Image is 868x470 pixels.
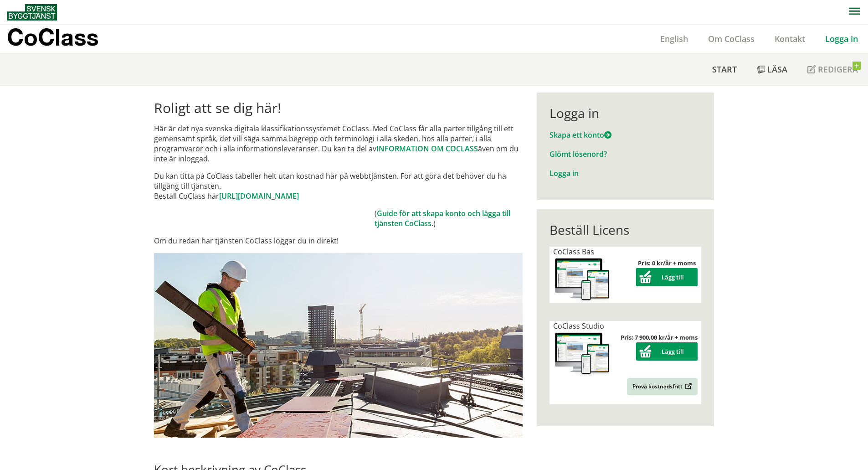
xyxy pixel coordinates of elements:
[7,25,118,53] a: CoClass
[815,33,868,44] a: Logga in
[712,64,737,75] span: Start
[553,321,604,331] span: CoClass Studio
[7,32,98,42] p: CoClass
[219,191,299,201] a: [URL][DOMAIN_NAME]
[636,268,698,286] button: Lägg till
[553,257,611,303] img: coclass-license.jpg
[154,124,523,164] p: Här är det nya svenska digitala klassifikationssystemet CoClass. Med CoClass får alla parter till...
[638,259,696,267] strong: Pris: 0 kr/år + moms
[154,236,523,246] p: Om du redan har tjänsten CoClass loggar du in direkt!
[683,383,692,390] img: Outbound.png
[7,4,57,21] img: Svensk Byggtjänst
[375,208,523,228] td: ( .)
[550,149,607,159] a: Glömt lösenord?
[550,222,701,238] div: Beställ Licens
[627,378,698,395] a: Prova kostnadsfritt
[376,144,478,154] a: INFORMATION OM COCLASS
[747,53,797,85] a: Läsa
[154,253,523,438] img: login.jpg
[698,33,765,44] a: Om CoClass
[636,342,698,361] button: Lägg till
[621,333,698,341] strong: Pris: 7 900,00 kr/år + moms
[767,64,787,75] span: Läsa
[550,130,611,140] a: Skapa ett konto
[375,208,510,228] a: Guide för att skapa konto och lägga till tjänsten CoClass
[553,247,594,257] span: CoClass Bas
[154,100,523,116] h1: Roligt att se dig här!
[636,273,698,281] a: Lägg till
[154,171,523,201] p: Du kan titta på CoClass tabeller helt utan kostnad här på webbtjänsten. För att göra det behöver ...
[550,105,701,121] div: Logga in
[550,168,579,178] a: Logga in
[765,33,815,44] a: Kontakt
[650,33,698,44] a: English
[553,331,611,377] img: coclass-license.jpg
[636,347,698,356] a: Lägg till
[702,53,747,85] a: Start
